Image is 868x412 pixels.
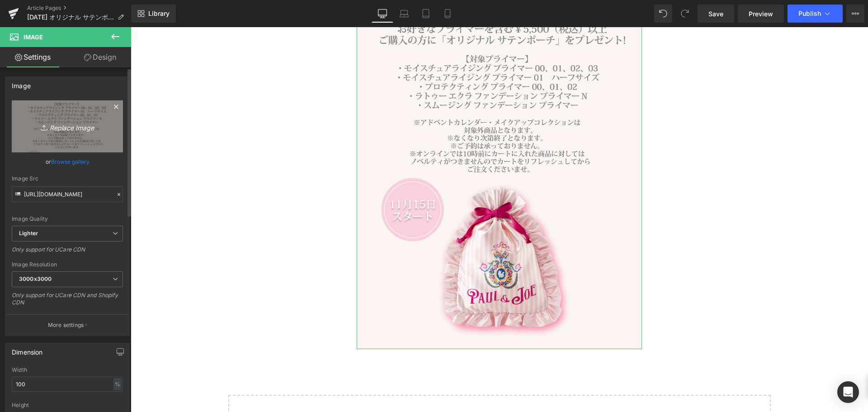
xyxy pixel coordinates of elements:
[31,121,104,132] i: Replace Image
[415,5,437,23] a: Tablet
[676,5,694,23] button: Redo
[12,343,43,356] div: Dimension
[837,381,859,403] div: Open Intercom Messenger
[27,14,114,21] span: [DATE] オリジナル サテンポーチ PRESENT
[738,5,784,23] a: Preview
[19,230,38,237] b: Lighter
[19,275,52,282] b: 3000x3000
[12,402,123,408] div: Height
[654,5,672,23] button: Undo
[12,186,123,202] input: Link
[12,292,123,312] div: Only support for UCare CDN and Shopify CDN
[846,5,864,23] button: More
[12,377,123,392] input: auto
[437,5,458,23] a: Mobile
[113,378,122,390] div: %
[12,367,123,373] div: Width
[148,9,170,18] span: Library
[788,5,843,23] button: Publish
[67,47,133,67] a: Design
[5,314,129,336] button: More settings
[749,9,773,19] span: Preview
[27,5,131,12] a: Article Pages
[48,321,84,329] p: More settings
[51,154,90,170] a: Browse gallery
[12,216,123,222] div: Image Quality
[12,77,31,90] div: Image
[24,33,43,41] span: Image
[393,5,415,23] a: Laptop
[12,261,123,268] div: Image Resolution
[12,175,123,182] div: Image Src
[798,10,821,17] span: Publish
[708,9,723,19] span: Save
[12,246,123,259] div: Only support for UCare CDN
[12,157,123,166] div: or
[131,5,176,23] a: New Library
[372,5,393,23] a: Desktop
